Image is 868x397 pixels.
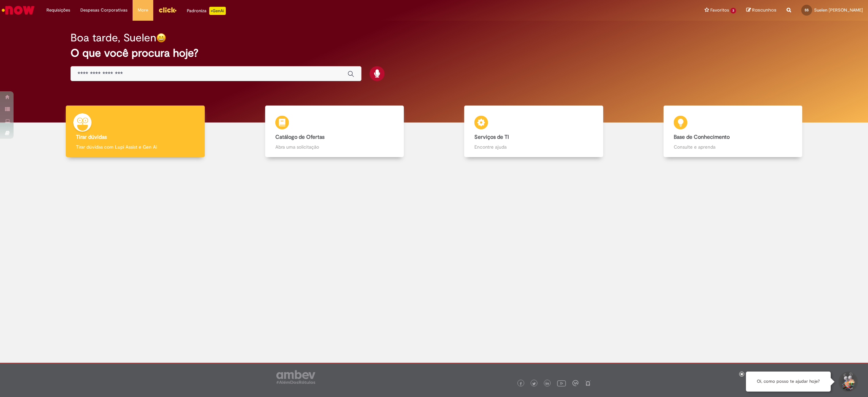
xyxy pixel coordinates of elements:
[633,106,833,157] a: Base de Conhecimento Consulte e aprenda
[546,382,549,386] img: logo_footer_linkedin.png
[187,7,226,15] div: Padroniza
[138,7,148,14] span: More
[805,8,809,12] span: SS
[557,379,566,387] img: logo_footer_youtube.png
[76,144,195,150] p: Tirar dúvidas com Lupi Assist e Gen Ai
[434,106,633,157] a: Serviços de TI Encontre ajuda
[674,144,792,150] p: Consulte e aprenda
[572,380,578,386] img: logo_footer_workplace.png
[276,370,315,384] img: logo_footer_ambev_rotulo_gray.png
[519,382,522,385] img: logo_footer_facebook.png
[746,372,831,392] div: Oi, como posso te ajudar hoje?
[532,382,536,385] img: logo_footer_twitter.png
[209,7,226,15] p: +GenAi
[730,8,736,14] span: 3
[837,372,858,392] button: Iniciar Conversa de Suporte
[746,7,776,14] a: Rascunhos
[71,32,156,44] h2: Boa tarde, Suelen
[275,134,324,140] b: Catálogo de Ofertas
[474,134,509,140] b: Serviços de TI
[674,134,730,140] b: Base de Conhecimento
[585,380,591,386] img: logo_footer_naosei.png
[71,47,797,59] h2: O que você procura hoje?
[158,5,177,15] img: click_logo_yellow_360x200.png
[474,144,593,150] p: Encontre ajuda
[76,134,107,140] b: Tirar dúvidas
[1,3,36,17] img: ServiceNow
[36,106,235,157] a: Tirar dúvidas Tirar dúvidas com Lupi Assist e Gen Ai
[275,144,394,150] p: Abra uma solicitação
[46,7,70,14] span: Requisições
[710,7,729,14] span: Favoritos
[814,7,863,13] span: Suelen [PERSON_NAME]
[235,106,434,157] a: Catálogo de Ofertas Abra uma solicitação
[752,7,776,13] span: Rascunhos
[80,7,127,14] span: Despesas Corporativas
[156,33,166,43] img: happy-face.png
